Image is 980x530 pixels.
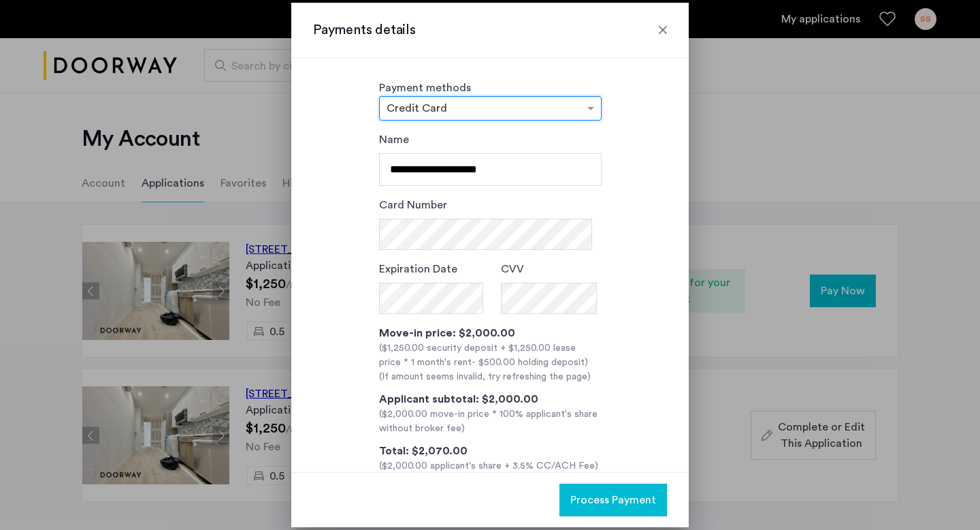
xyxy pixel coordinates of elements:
label: Name [379,131,409,148]
label: Expiration Date [379,261,457,277]
label: Card Number [379,197,447,213]
h3: Payments details [313,20,667,40]
div: ($1,250.00 security deposit + $1,250.00 lease price * 1 month's rent ) [379,341,602,370]
div: ($2,000.00 move-in price * 100% applicant's share without broker fee) [379,407,602,436]
div: Move-in price: $2,000.00 [379,325,602,341]
div: Applicant subtotal: $2,000.00 [379,391,602,407]
span: - $500.00 holding deposit [472,358,585,367]
div: ($2,000.00 applicant's share + 3.5% CC/ACH Fee) [379,459,602,473]
span: Process Payment [570,492,656,508]
div: (If amount seems invalid, try refreshing the page) [379,370,602,384]
button: button [559,484,667,516]
label: CVV [501,261,524,277]
span: Total: $2,070.00 [379,446,468,456]
label: Payment methods [379,82,471,93]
